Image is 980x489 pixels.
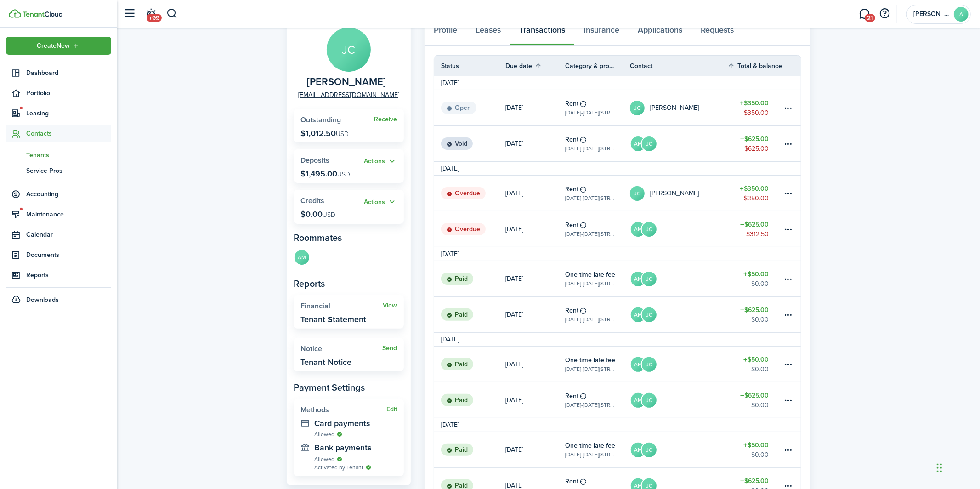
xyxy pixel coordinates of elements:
a: Rent[DATE]-[DATE][STREET_ADDRESS][PERSON_NAME] [565,211,630,247]
button: Actions [364,156,397,167]
table-amount-title: $50.00 [743,269,769,279]
table-amount-title: $625.00 [740,220,769,229]
p: [DATE] [505,395,523,405]
a: Receive [374,116,397,123]
widget-stats-title: Notice [300,345,382,353]
th: Category & property [565,61,630,71]
a: AMJC [630,261,727,296]
table-info-title: One time late fee [565,441,615,450]
widget-stats-title: Methods [300,406,386,414]
table-amount-description: $0.00 [751,400,769,410]
table-amount-description: $0.00 [751,450,769,460]
a: Send [382,345,397,352]
table-info-title: Rent [565,99,578,108]
avatar-text: JC [630,186,645,201]
widget-stats-description: Bank payments [314,443,397,452]
avatar-text: AM [631,222,646,237]
a: $350.00$350.00 [727,176,782,211]
span: Maintenance [26,210,111,219]
a: AMJC [630,432,727,467]
avatar-text: JC [642,222,657,237]
span: Dashboard [26,68,111,78]
avatar-text: JC [642,136,657,151]
a: One time late fee[DATE]-[DATE][STREET_ADDRESS][PERSON_NAME] [565,347,630,382]
a: Dashboard [6,64,111,82]
avatar-text: JC [630,101,645,115]
table-info-title: Rent [565,477,578,486]
button: Search [166,6,178,22]
p: [DATE] [505,224,523,234]
td: [DATE] [434,78,466,88]
table-info-title: One time late fee [565,355,615,365]
a: Rent[DATE]-[DATE][STREET_ADDRESS][PERSON_NAME] [565,176,630,211]
table-subtitle: [DATE]-[DATE][STREET_ADDRESS][PERSON_NAME] [565,401,616,409]
p: [DATE] [505,188,523,198]
avatar-text: JC [642,272,657,286]
table-info-title: Rent [565,135,578,144]
a: [DATE] [505,382,565,418]
table-amount-title: $625.00 [740,391,769,400]
span: Outstanding [300,114,341,125]
button: Actions [364,197,397,207]
a: Rent[DATE]-[DATE][STREET_ADDRESS][PERSON_NAME] [565,297,630,332]
a: $625.00$0.00 [727,297,782,332]
a: Paid [434,261,505,296]
a: Paid [434,432,505,467]
span: Reports [26,270,111,280]
a: Rent[DATE]-[DATE][STREET_ADDRESS][PERSON_NAME] [565,382,630,418]
span: Allowed [314,430,334,438]
a: AMJC [630,297,727,332]
span: Julia Coron [307,76,386,88]
a: AMJC [630,382,727,418]
span: USD [336,129,349,139]
table-info-title: One time late fee [565,270,615,279]
span: Accounting [26,189,111,199]
a: Tenants [6,147,111,163]
a: AMJC [630,347,727,382]
avatar-text: JC [642,443,657,457]
avatar-text: AM [631,307,646,322]
a: JC[PERSON_NAME] [630,90,727,125]
status: Open [441,102,476,114]
span: USD [337,170,350,179]
widget-stats-description: Tenant Statement [300,315,366,324]
span: Create New [37,43,70,49]
a: [DATE] [505,347,565,382]
table-amount-title: $625.00 [740,305,769,315]
widget-stats-description: Tenant Notice [300,358,351,367]
td: [DATE] [434,164,466,173]
table-subtitle: [DATE]-[DATE][STREET_ADDRESS][PERSON_NAME] [565,230,616,238]
table-subtitle: [DATE]-[DATE][STREET_ADDRESS][PERSON_NAME] [565,450,616,459]
a: AM [294,249,310,267]
span: 21 [865,14,875,22]
table-subtitle: [DATE]-[DATE][STREET_ADDRESS][PERSON_NAME] [565,315,616,324]
iframe: Chat Widget [934,445,980,489]
p: $1,012.50 [300,129,349,138]
a: JC[PERSON_NAME] [630,176,727,211]
table-amount-description: $0.00 [751,364,769,374]
a: [DATE] [505,297,565,332]
avatar-text: JC [642,307,657,322]
span: USD [323,210,335,220]
a: [DATE] [505,126,565,161]
button: Open sidebar [121,5,139,23]
table-amount-title: $50.00 [743,355,769,364]
span: Credits [300,195,324,206]
th: Contact [630,61,727,71]
button: Open resource center [877,6,893,22]
table-amount-title: $625.00 [740,476,769,486]
table-info-title: Rent [565,184,578,194]
a: $350.00$350.00 [727,90,782,125]
status: Paid [441,308,473,321]
a: Leases [466,18,510,46]
avatar-text: AM [631,443,646,457]
avatar-text: JC [327,28,371,72]
a: Applications [629,18,691,46]
a: One time late fee[DATE]-[DATE][STREET_ADDRESS][PERSON_NAME] [565,432,630,467]
table-amount-description: $350.00 [744,108,769,118]
a: $50.00$0.00 [727,261,782,296]
table-subtitle: [DATE]-[DATE][STREET_ADDRESS][PERSON_NAME] [565,279,616,288]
